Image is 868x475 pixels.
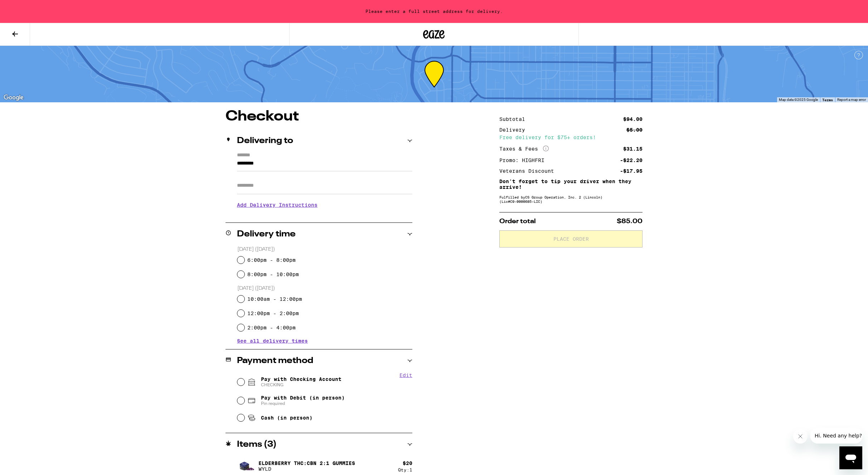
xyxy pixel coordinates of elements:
p: We'll contact you at [PHONE_NUMBER] when we arrive [237,213,412,219]
div: -$22.20 [620,158,642,163]
div: Delivery [499,127,530,132]
h2: Payment method [237,357,313,365]
div: Fulfilled by CS Group Operation, Inc. 2 (Lincoln) (Lic# C9-0000685-LIC ) [499,195,642,204]
p: [DATE] ([DATE]) [237,246,412,253]
div: Free delivery for $75+ orders! [499,135,642,140]
p: Elderberry THC:CBN 2:1 Gummies [258,460,355,466]
p: Don't forget to tip your driver when they arrive! [499,178,642,190]
h2: Delivery time [237,230,296,239]
label: 2:00pm - 4:00pm [247,325,296,330]
a: Report a map error [837,98,866,102]
span: CHECKING [261,382,341,388]
span: Pay with Debit (in person) [261,395,345,401]
img: Google [2,93,25,102]
label: 6:00pm - 8:00pm [247,257,296,263]
span: Order total [499,218,536,225]
span: Pay with Checking Account [261,376,341,388]
label: 8:00pm - 10:00pm [247,271,299,277]
span: $85.00 [617,218,642,225]
div: Taxes & Fees [499,146,549,152]
div: $31.15 [623,146,642,151]
div: Subtotal [499,117,530,122]
div: $5.00 [626,127,642,132]
span: Pin required [261,401,345,406]
p: [DATE] ([DATE]) [237,285,412,292]
label: 12:00pm - 2:00pm [247,310,299,316]
div: Qty: 1 [398,467,412,472]
button: See all delivery times [237,338,308,343]
span: Map data ©2025 Google [779,98,818,102]
a: Open this area in Google Maps (opens a new window) [2,93,25,102]
iframe: Message from company [810,428,862,444]
iframe: Button to launch messaging window [839,446,862,469]
div: -$17.95 [620,168,642,173]
div: $94.00 [623,117,642,122]
h2: Delivering to [237,137,293,145]
iframe: Close message [793,429,808,444]
h2: Items ( 3 ) [237,440,277,449]
p: WYLD [258,466,355,472]
div: $ 20 [403,460,412,466]
button: Place Order [499,230,642,248]
span: Place Order [553,236,589,241]
h1: Checkout [226,109,412,124]
label: 10:00am - 12:00pm [247,296,302,302]
div: Veterans Discount [499,168,559,173]
div: Promo: HIGHFRI [499,158,549,163]
button: Edit [399,372,412,378]
a: Terms [822,98,833,102]
span: Cash (in person) [261,415,312,421]
h3: Add Delivery Instructions [237,197,412,213]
